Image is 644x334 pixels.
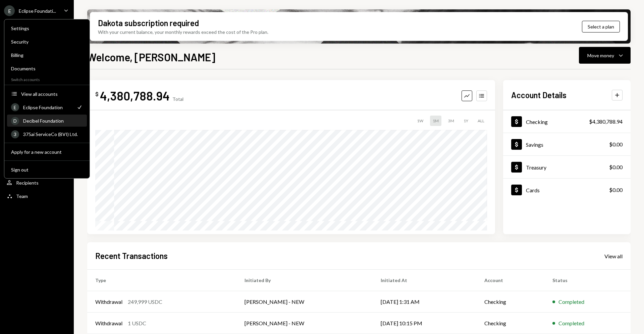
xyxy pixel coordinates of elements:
div: 1M [430,116,441,126]
td: [PERSON_NAME] - NEW [236,291,373,313]
div: With your current balance, your monthly rewards exceed the cost of the Pro plan. [98,28,268,36]
div: Billing [11,52,83,58]
div: 3M [445,116,457,126]
a: Recipients [4,177,70,189]
th: Account [476,270,544,291]
th: Initiated At [373,270,476,291]
h1: Welcome, [PERSON_NAME] [87,50,215,64]
a: Savings$0.00 [503,133,631,155]
div: Move money [587,52,614,59]
div: Eclipse Foundati... [19,8,56,14]
button: Select a plan [582,21,620,32]
h2: Recent Transactions [95,250,168,261]
a: Billing [7,49,87,61]
div: E [11,103,19,111]
td: [DATE] 1:31 AM [373,291,476,313]
div: Withdrawal [95,319,122,327]
td: [DATE] 10:15 PM [373,313,476,334]
div: Apply for a new account [11,149,83,155]
h2: Account Details [511,89,567,101]
div: Checking [526,119,548,125]
div: $0.00 [609,140,623,148]
th: Type [87,270,236,291]
div: Decibel Foundation [23,118,83,124]
button: Sign out [7,164,87,176]
div: Completed [558,298,584,306]
div: Team [16,193,28,199]
div: 4,380,788.94 [100,88,170,103]
div: $4,380,788.94 [589,118,623,126]
div: D [11,117,19,125]
a: Team [4,190,70,202]
div: View all [604,253,623,260]
div: View all accounts [21,91,83,97]
div: 249,999 USDC [128,298,162,306]
div: Settings [11,25,83,31]
div: Savings [526,141,543,148]
div: Documents [11,66,83,71]
div: $ [95,91,99,97]
div: Cards [526,187,540,193]
a: Documents [7,62,87,74]
div: ALL [475,116,487,126]
div: $0.00 [609,163,623,171]
div: Switch accounts [4,76,90,82]
td: [PERSON_NAME] - NEW [236,313,373,334]
div: $0.00 [609,186,623,194]
button: Apply for a new account [7,146,87,158]
th: Initiated By [236,270,373,291]
a: View all [604,252,623,260]
div: Treasury [526,164,546,171]
div: E [4,5,15,16]
td: Checking [476,291,544,313]
div: 3 [11,130,19,138]
div: Eclipse Foundation [23,105,72,110]
div: Total [172,96,183,102]
div: Security [11,39,83,45]
a: Checking$4,380,788.94 [503,110,631,133]
div: 375ai ServiceCo (BVI) Ltd. [23,131,83,137]
button: View all accounts [7,88,87,100]
a: 3375ai ServiceCo (BVI) Ltd. [7,128,87,140]
button: Move money [579,47,631,64]
th: Status [544,270,631,291]
div: Withdrawal [95,298,122,306]
div: 1 USDC [128,319,146,327]
a: Settings [7,22,87,34]
a: Cards$0.00 [503,179,631,201]
div: 1Y [461,116,471,126]
td: Checking [476,313,544,334]
div: Completed [558,319,584,327]
a: DDecibel Foundation [7,115,87,127]
a: Security [7,36,87,48]
div: Dakota subscription required [98,17,199,28]
div: Recipients [16,180,39,186]
div: Sign out [11,167,83,173]
div: 1W [414,116,426,126]
a: Treasury$0.00 [503,156,631,178]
